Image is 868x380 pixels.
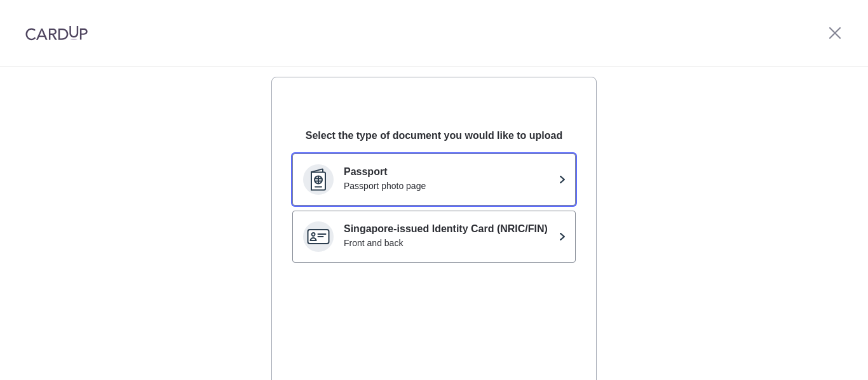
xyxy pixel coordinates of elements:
[112,9,139,20] span: Help
[344,237,553,249] div: Front and back
[25,25,88,41] img: CardUp
[292,211,576,263] button: Singapore-issued Identity Card (NRIC/FIN)Front and back
[292,128,576,143] div: Select the type of document you would like to upload
[344,180,553,192] div: Passport photo page
[29,9,55,20] span: Help
[344,221,553,237] p: Singapore-issued Identity Card (NRIC/FIN)
[344,164,553,180] p: Passport
[292,154,576,263] ul: Documents you can use to verify your identity
[292,154,576,206] button: PassportPassport photo page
